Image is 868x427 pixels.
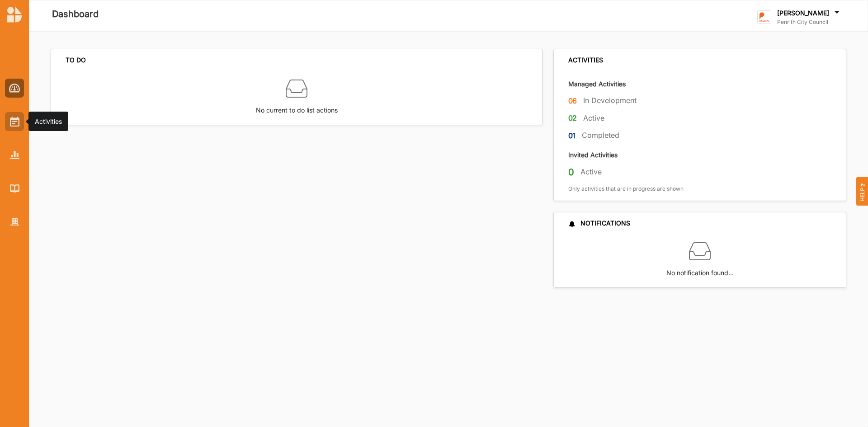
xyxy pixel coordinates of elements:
[9,84,20,93] img: Dashboard
[5,179,24,198] a: Library
[583,113,604,123] label: Active
[7,6,22,23] img: logo
[5,145,24,164] a: Reports
[568,150,618,159] label: Invited Activities
[568,185,684,192] label: Only activities that are in progress are shown
[777,19,841,26] label: Penrith City Council
[10,117,19,127] img: Activities
[10,184,19,192] img: Library
[568,130,576,141] label: 01
[568,166,574,178] label: 0
[583,96,637,105] label: In Development
[5,212,24,231] a: Organisation
[66,56,86,64] div: TO DO
[757,10,771,24] img: logo
[568,113,577,124] label: 02
[689,240,711,262] img: box
[580,167,602,177] label: Active
[5,112,24,131] a: Activities
[5,79,24,98] a: Dashboard
[568,56,603,64] div: ACTIVITIES
[256,99,338,115] label: No current to do list actions
[568,80,626,88] label: Managed Activities
[568,219,630,227] div: NOTIFICATIONS
[568,95,577,107] label: 06
[582,131,619,140] label: Completed
[35,117,62,126] div: Activities
[666,262,734,278] label: No notification found…
[286,78,307,99] img: box
[10,151,19,159] img: Reports
[52,7,99,22] label: Dashboard
[777,9,829,17] label: [PERSON_NAME]
[10,218,19,226] img: Organisation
